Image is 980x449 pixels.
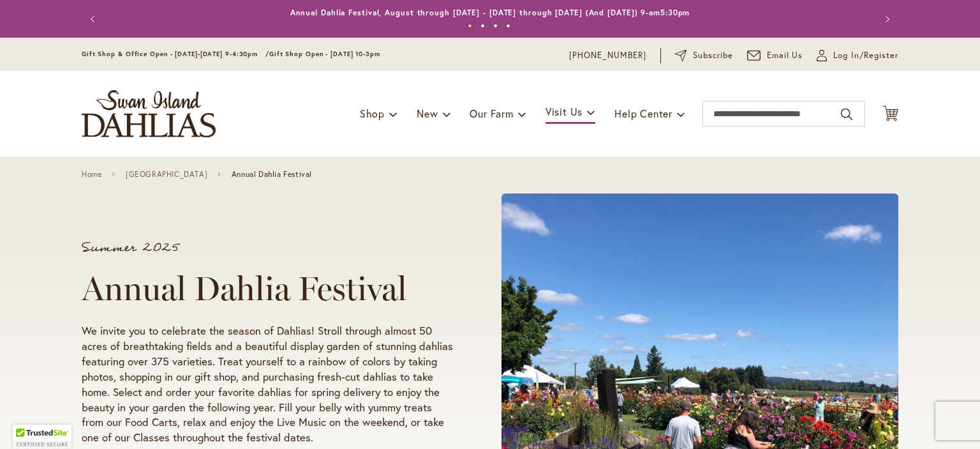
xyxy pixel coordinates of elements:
[290,8,690,17] a: Annual Dahlia Festival, August through [DATE] - [DATE] through [DATE] (And [DATE]) 9-am5:30pm
[817,49,898,62] a: Log In/Register
[232,170,312,179] span: Annual Dahlia Festival
[82,170,101,179] a: Home
[82,90,216,137] a: store logo
[468,24,472,28] button: 1 of 4
[569,49,646,62] a: [PHONE_NUMBER]
[506,24,510,28] button: 4 of 4
[82,50,269,58] span: Gift Shop & Office Open - [DATE]-[DATE] 9-4:30pm /
[767,49,803,62] span: Email Us
[82,270,453,308] h1: Annual Dahlia Festival
[693,49,733,62] span: Subscribe
[360,107,385,120] span: Shop
[269,50,380,58] span: Gift Shop Open - [DATE] 10-3pm
[82,6,107,32] button: Previous
[675,49,733,62] a: Subscribe
[126,170,207,179] a: [GEOGRAPHIC_DATA]
[493,24,498,28] button: 3 of 4
[13,425,71,449] div: TrustedSite Certified
[82,241,453,254] p: Summer 2025
[417,107,438,120] span: New
[480,24,485,28] button: 2 of 4
[82,323,453,446] p: We invite you to celebrate the season of Dahlias! Stroll through almost 50 acres of breathtaking ...
[614,107,672,120] span: Help Center
[747,49,803,62] a: Email Us
[470,107,513,120] span: Our Farm
[546,105,583,118] span: Visit Us
[873,6,898,32] button: Next
[833,49,898,62] span: Log In/Register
